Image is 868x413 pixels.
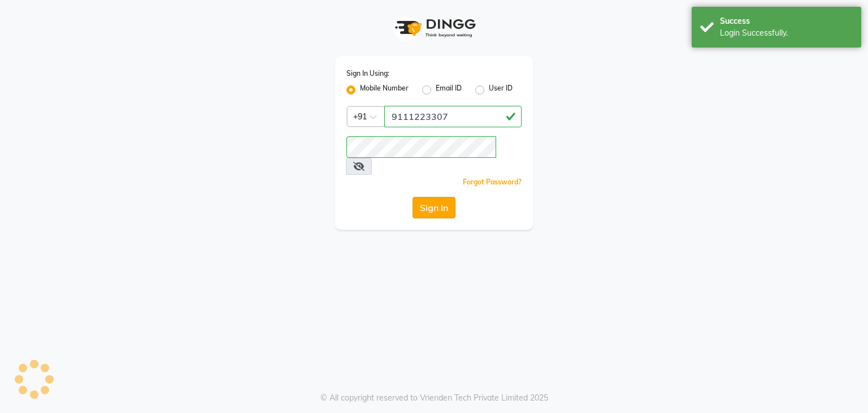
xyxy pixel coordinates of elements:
label: Sign In Using: [346,68,389,79]
div: Login Successfully. [720,27,853,39]
img: logo1.svg [389,11,479,45]
label: Mobile Number [360,83,409,97]
a: Forgot Password? [463,178,522,186]
input: Username [384,106,522,127]
button: Sign In [413,197,455,218]
div: Success [720,15,853,27]
label: Email ID [436,83,462,97]
label: User ID [489,83,513,97]
input: Username [346,136,496,158]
